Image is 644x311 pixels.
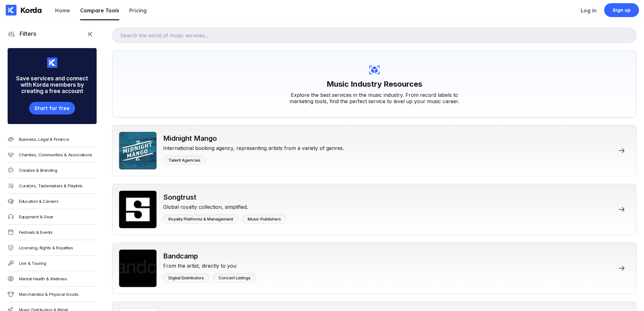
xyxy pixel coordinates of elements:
[327,76,422,92] h1: Music Industry Resources
[163,252,256,260] div: Bandcamp
[119,190,157,228] img: Songtrust
[219,275,251,280] div: Concert Listings
[19,276,67,281] div: Mental Health & Wellness
[169,158,201,163] div: Talent Agencies
[129,7,147,14] div: Pricing
[8,163,97,178] a: Creative & Branding
[112,184,636,235] a: SongtrustSongtrustGlobal royalty collection, simplified.Royalty Platforms & ManagementMusic Publi...
[19,183,83,188] div: Curators, Tastemakers & Playlists
[8,271,97,287] a: Mental Health & Wellness
[8,194,97,209] a: Education & Careers
[55,7,70,14] div: Home
[19,152,92,157] div: Charities, Communities & Associations
[8,256,97,271] a: Live & Touring
[19,214,53,219] div: Equipment & Gear
[8,209,97,225] a: Equipment & Gear
[8,225,97,240] a: Festivals & Events
[19,199,58,204] div: Education & Careers
[35,105,69,111] div: Start for free
[19,261,46,266] div: Live & Touring
[163,142,344,151] div: International booking agency, representing artists from a variety of genres.
[163,260,256,269] div: From the artist, directly to you
[279,92,469,104] div: Explore the best services in the music industry. From record labels to marketing tools, find the ...
[119,132,157,170] img: Midnight Mango
[8,132,97,147] a: Business, Legal & Finance
[119,249,157,287] img: Bandcamp
[163,193,286,201] div: Songtrust
[613,7,631,13] div: Sign up
[163,134,344,142] div: Midnight Mango
[604,3,639,17] a: Sign up
[8,287,97,302] a: Merchandise & Physical Goods
[80,7,119,14] div: Compare Tools
[248,216,281,221] div: Music Publishers
[29,102,75,115] button: Start for free
[19,245,73,250] div: Licensing, Rights & Royalties
[8,240,97,256] a: Licensing, Rights & Royalties
[112,243,636,294] a: BandcampBandcampFrom the artist, directly to youDigital DistributorsConcert Listings
[169,275,204,280] div: Digital Distributors
[8,68,97,102] div: Save services and connect with Korda members by creating a free account
[112,28,636,43] input: Search the world of music services...
[19,230,53,235] div: Festivals & Events
[581,7,596,14] div: Log in
[19,292,79,297] div: Merchandise & Physical Goods
[8,178,97,194] a: Curators, Tastemakers & Playlists
[8,147,97,163] a: Charities, Communities & Associations
[19,168,57,173] div: Creative & Branding
[163,201,286,210] div: Global royalty collection, simplified.
[169,216,233,221] div: Royalty Platforms & Management
[15,30,36,38] div: Filters
[112,125,636,176] a: Midnight MangoMidnight MangoInternational booking agency, representing artists from a variety of ...
[20,5,42,15] div: Korda
[19,137,69,142] div: Business, Legal & Finance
